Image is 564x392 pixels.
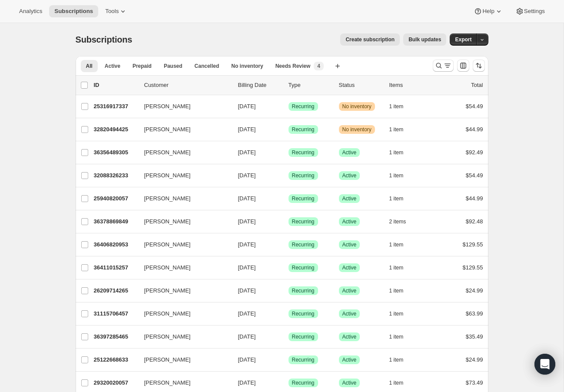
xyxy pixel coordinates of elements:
[292,379,315,386] span: Recurring
[195,63,219,70] span: Cancelled
[292,287,315,294] span: Recurring
[94,125,137,134] p: 32820494425
[86,63,93,70] span: All
[144,194,191,203] span: [PERSON_NAME]
[144,286,191,295] span: [PERSON_NAME]
[292,356,315,363] span: Recurring
[342,126,372,133] span: No inventory
[144,171,191,180] span: [PERSON_NAME]
[389,356,404,363] span: 1 item
[292,333,315,340] span: Recurring
[94,286,137,295] p: 26209714265
[144,309,191,318] span: [PERSON_NAME]
[238,103,256,110] span: [DATE]
[94,171,137,180] p: 32088326233
[94,377,483,389] div: 29320020057[PERSON_NAME][DATE]SuccessRecurringSuccessActive1 item$73.49
[94,146,483,159] div: 36356489305[PERSON_NAME][DATE]SuccessRecurringSuccessActive1 item$92.49
[238,333,256,340] span: [DATE]
[292,172,315,179] span: Recurring
[463,241,483,248] span: $129.55
[389,262,413,274] button: 1 item
[292,126,315,133] span: Recurring
[463,264,483,271] span: $129.55
[238,149,256,156] span: [DATE]
[144,125,191,134] span: [PERSON_NAME]
[389,216,416,228] button: 2 items
[94,332,137,341] p: 36397285465
[238,264,256,271] span: [DATE]
[139,353,226,367] button: [PERSON_NAME]
[317,63,320,70] span: 4
[139,169,226,183] button: [PERSON_NAME]
[94,102,137,111] p: 25316917337
[238,379,256,386] span: [DATE]
[144,217,191,226] span: [PERSON_NAME]
[342,310,357,317] span: Active
[389,195,404,202] span: 1 item
[164,63,182,70] span: Paused
[342,264,357,271] span: Active
[105,8,119,15] span: Tools
[292,218,315,225] span: Recurring
[94,308,483,320] div: 31115706457[PERSON_NAME][DATE]SuccessRecurringSuccessActive1 item$63.99
[94,81,137,90] p: ID
[342,172,357,179] span: Active
[144,379,191,387] span: [PERSON_NAME]
[94,216,483,228] div: 36378869849[PERSON_NAME][DATE]SuccessRecurringSuccessActive2 items$92.48
[144,148,191,157] span: [PERSON_NAME]
[144,355,191,364] span: [PERSON_NAME]
[94,331,483,343] div: 36397285465[PERSON_NAME][DATE]SuccessRecurringSuccessActive1 item$35.49
[238,126,256,133] span: [DATE]
[342,287,357,294] span: Active
[139,215,226,229] button: [PERSON_NAME]
[238,310,256,317] span: [DATE]
[510,5,550,17] button: Settings
[340,33,400,46] button: Create subscription
[144,240,191,249] span: [PERSON_NAME]
[139,146,226,159] button: [PERSON_NAME]
[466,103,483,110] span: $54.49
[139,261,226,275] button: [PERSON_NAME]
[289,81,332,90] div: Type
[403,33,446,46] button: Bulk updates
[389,377,413,389] button: 1 item
[139,123,226,136] button: [PERSON_NAME]
[105,63,120,70] span: Active
[94,217,137,226] p: 36378869849
[342,241,357,248] span: Active
[471,81,483,90] p: Total
[94,354,483,366] div: 25122668633[PERSON_NAME][DATE]SuccessRecurringSuccessActive1 item$24.99
[139,238,226,252] button: [PERSON_NAME]
[339,81,382,90] p: Status
[331,60,345,72] button: Create new view
[19,8,42,15] span: Analytics
[473,60,485,72] button: Sort the results
[342,356,357,363] span: Active
[342,218,357,225] span: Active
[94,194,137,203] p: 25940820057
[144,102,191,111] span: [PERSON_NAME]
[389,285,413,297] button: 1 item
[54,8,93,15] span: Subscriptions
[144,332,191,341] span: [PERSON_NAME]
[389,193,413,205] button: 1 item
[389,100,413,113] button: 1 item
[389,241,404,248] span: 1 item
[466,333,483,340] span: $35.49
[389,310,404,317] span: 1 item
[94,355,137,364] p: 25122668633
[457,60,469,72] button: Customize table column order and visibility
[389,308,413,320] button: 1 item
[342,379,357,386] span: Active
[292,241,315,248] span: Recurring
[94,263,137,272] p: 36411015257
[292,310,315,317] span: Recurring
[94,81,483,90] div: IDCustomerBilling DateTypeStatusItemsTotal
[433,60,454,72] button: Search and filter results
[450,33,477,46] button: Export
[231,63,263,70] span: No inventory
[466,195,483,202] span: $44.99
[389,123,413,136] button: 1 item
[292,195,315,202] span: Recurring
[238,241,256,248] span: [DATE]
